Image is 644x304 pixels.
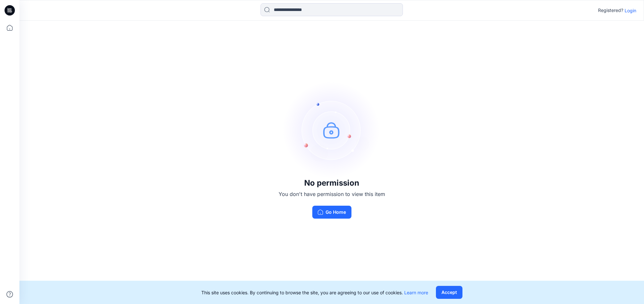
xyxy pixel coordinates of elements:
p: This site uses cookies. By continuing to browse the site, you are agreeing to our use of cookies. [201,289,428,296]
p: You don't have permission to view this item [279,190,385,198]
button: Accept [436,286,462,299]
p: Login [625,7,636,14]
button: Go Home [312,206,351,219]
p: Registered? [598,6,623,14]
h3: No permission [279,179,385,188]
a: Learn more [404,290,428,295]
img: no-perm.svg [283,81,380,179]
